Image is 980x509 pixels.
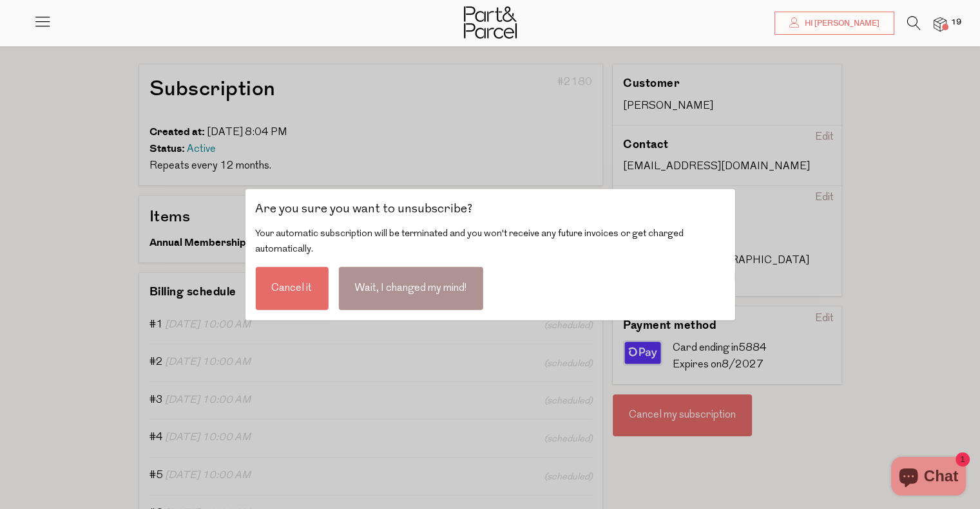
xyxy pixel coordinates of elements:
div: Are you sure you want to unsubscribe? [255,199,725,220]
a: 19 [934,17,946,31]
div: Your automatic subscription will be terminated and you won't receive any future invoices or get c... [255,226,725,257]
span: Hi [PERSON_NAME] [802,18,879,29]
img: Part&Parcel [464,6,517,39]
a: Hi [PERSON_NAME] [774,12,894,35]
div: Cancel it [255,267,328,310]
div: Wait, I changed my mind! [338,267,483,310]
span: 19 [948,17,965,28]
inbox-online-store-chat: Shopify online store chat [887,457,970,499]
